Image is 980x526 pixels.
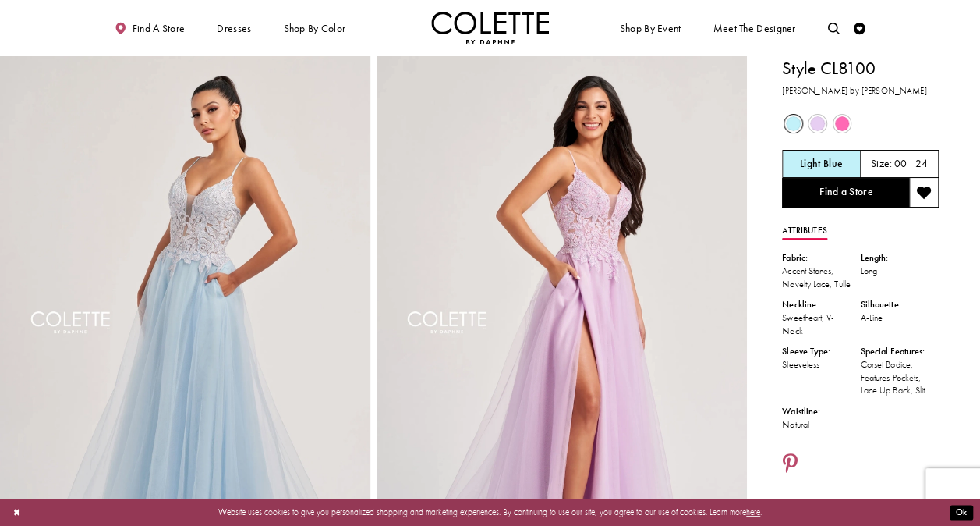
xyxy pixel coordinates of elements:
span: Shop By Event [617,12,684,44]
div: Natural [782,418,860,432]
a: Share using Pinterest - Opens in new tab [782,453,798,476]
h5: 00 - 24 [894,158,928,170]
a: Check Wishlist [851,12,869,44]
a: here [746,506,760,517]
span: Shop by color [281,12,348,44]
div: Special Features: [861,345,939,358]
h5: Chosen color [800,158,843,170]
div: Neckline: [782,298,860,311]
div: Long [861,265,939,278]
p: Website uses cookies to give you personalized shopping and marketing experiences. By continuing t... [85,504,895,520]
a: Meet the designer [710,12,799,44]
span: Find a store [133,23,186,34]
div: Sleeve Type: [782,345,860,358]
span: Shop by color [283,23,345,34]
div: Fabric: [782,251,860,265]
div: Silhouette: [861,298,939,311]
span: Size: [871,158,892,171]
div: Product color controls state depends on size chosen [782,112,939,136]
a: Find a store [112,12,188,44]
a: Toggle search [825,12,843,44]
div: Light Blue [782,112,805,135]
div: Accent Stones, Novelty Lace, Tulle [782,265,860,290]
a: Attributes [782,222,826,240]
h1: Style CL8100 [782,56,939,81]
div: Length: [861,251,939,265]
div: Lilac [806,112,829,135]
a: Visit Home Page [431,12,550,44]
button: Submit Dialog [950,505,973,520]
button: Add to wishlist [909,178,939,208]
div: Corset Bodice, Features Pockets, Lace Up Back, Slit [861,358,939,397]
div: A-Line [861,311,939,325]
div: Sleeveless [782,358,860,371]
h3: [PERSON_NAME] by [PERSON_NAME] [782,84,939,98]
span: Dresses [214,12,254,44]
div: Waistline: [782,405,860,418]
img: Colette by Daphne [431,12,550,44]
a: Find a Store [782,178,909,208]
div: Sweetheart, V-Neck [782,311,860,337]
span: Dresses [217,23,251,34]
button: Close Dialog [7,502,27,523]
span: Shop By Event [620,23,681,34]
span: Meet the designer [713,23,795,34]
div: Pink [831,112,854,135]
